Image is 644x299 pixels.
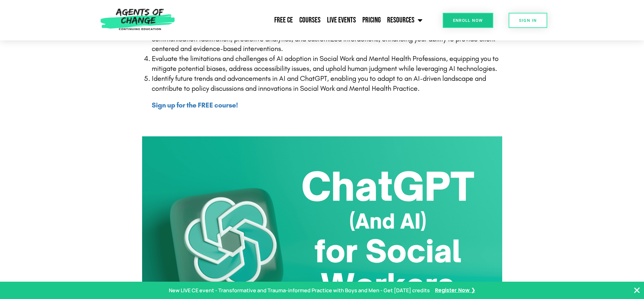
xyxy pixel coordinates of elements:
[633,286,641,294] button: Close Banner
[178,12,426,28] nav: Menu
[152,74,505,94] p: Identify future trends and advancements in AI and ChatGPT, enabling you to adapt to an AI-driven ...
[324,12,359,28] a: Live Events
[519,18,537,22] span: SIGN IN
[509,13,547,28] a: SIGN IN
[453,18,483,22] span: Enroll Now
[435,286,475,295] a: Register Now ❯
[152,54,505,74] p: Evaluate the limitations and challenges of AI adoption in Social Work and Mental Health Professio...
[169,286,430,295] p: New LIVE CE event - Transformative and Trauma-informed Practice with Boys and Men - Get [DATE] cr...
[296,12,324,28] a: Courses
[152,101,238,109] a: Sign up for the FREE course!
[271,12,296,28] a: Free CE
[384,12,426,28] a: Resources
[359,12,384,28] a: Pricing
[443,13,493,28] a: Enroll Now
